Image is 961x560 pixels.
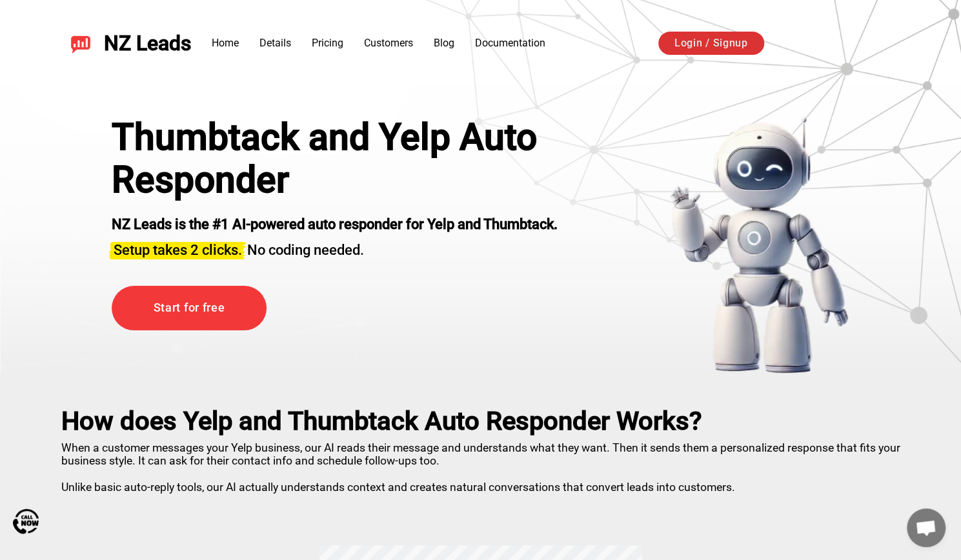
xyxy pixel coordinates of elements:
a: Customers [364,37,413,49]
a: Open chat [907,508,946,547]
strong: NZ Leads is the #1 AI-powered auto responder for Yelp and Thumbtack. [112,216,558,232]
a: Documentation [475,37,545,49]
iframe: Sign in with Google Button [777,30,908,58]
a: Start for free [112,286,267,330]
h2: How does Yelp and Thumbtack Auto Responder Works? [61,406,900,436]
a: Home [212,37,239,49]
a: Login / Signup [658,32,764,55]
img: yelp bot [669,116,849,374]
a: Pricing [312,37,343,49]
p: When a customer messages your Yelp business, our AI reads their message and understands what they... [61,436,900,494]
span: Setup takes 2 clicks. [114,242,242,258]
span: NZ Leads [104,32,191,55]
h1: Thumbtack and Yelp Auto Responder [112,116,628,201]
a: Details [259,37,291,49]
img: Call Now [13,508,39,534]
a: Blog [434,37,454,49]
img: NZ Leads logo [70,33,91,54]
h2: No coding needed. [112,234,628,260]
